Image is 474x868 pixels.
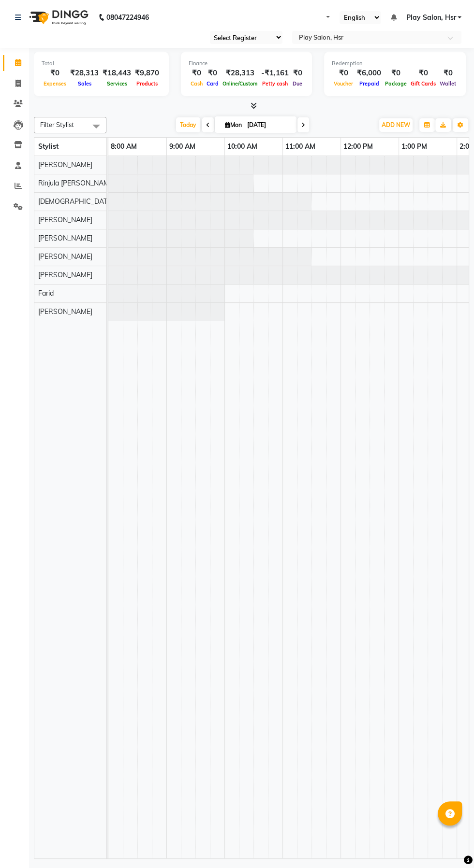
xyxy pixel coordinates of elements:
span: Filter Stylist [40,121,74,128]
span: Wallet [438,80,458,87]
a: 1:00 PM [399,140,430,154]
span: [DEMOGRAPHIC_DATA][PERSON_NAME] [38,197,168,206]
div: ₹28,313 [68,68,101,79]
b: 08047224946 [106,4,149,31]
span: Services [105,80,129,87]
div: ₹0 [332,68,355,79]
div: -₹1,161 [259,68,291,79]
a: 8:00 AM [108,140,139,154]
span: Gift Cards [409,80,438,87]
div: ₹0 [409,68,438,79]
span: Petty cash [260,80,290,87]
img: logo [25,4,91,31]
span: Mon [222,121,244,128]
span: Cash [189,80,205,87]
div: ₹6,000 [355,68,383,79]
span: [PERSON_NAME] [38,160,92,169]
div: ₹0 [189,68,205,79]
a: 9:00 AM [167,140,198,154]
a: 11:00 AM [283,140,318,154]
span: Package [383,80,409,87]
span: [PERSON_NAME] [38,234,92,242]
span: Due [291,80,304,87]
span: Products [134,80,160,87]
span: [PERSON_NAME] [38,270,92,279]
span: [PERSON_NAME] [38,252,92,261]
div: Redemption [332,59,458,68]
span: Voucher [332,80,355,87]
div: Total [42,59,161,68]
span: Sales [76,80,93,87]
span: Online/Custom [221,80,259,87]
div: ₹28,313 [221,68,259,79]
span: Today [176,117,200,132]
span: Stylist [38,142,59,151]
span: Expenses [42,80,68,87]
div: ₹0 [42,68,68,79]
span: [PERSON_NAME] [38,215,92,224]
div: ₹0 [291,68,304,79]
div: ₹9,870 [133,68,161,79]
a: 10:00 AM [225,140,260,154]
div: Finance [189,59,304,68]
span: Prepaid [357,80,381,87]
a: 12:00 PM [341,140,375,154]
div: ₹0 [205,68,221,79]
span: ADD NEW [382,121,410,128]
span: Farid [38,289,54,298]
div: ₹0 [438,68,458,79]
div: ₹18,443 [101,68,133,79]
div: ₹0 [383,68,409,79]
span: Rinjula [PERSON_NAME] [38,179,115,187]
span: [PERSON_NAME] [38,307,92,316]
input: 2025-09-01 [244,118,293,132]
button: ADD NEW [379,118,413,132]
span: Card [205,80,221,87]
span: Play Salon, Hsr [406,13,456,23]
